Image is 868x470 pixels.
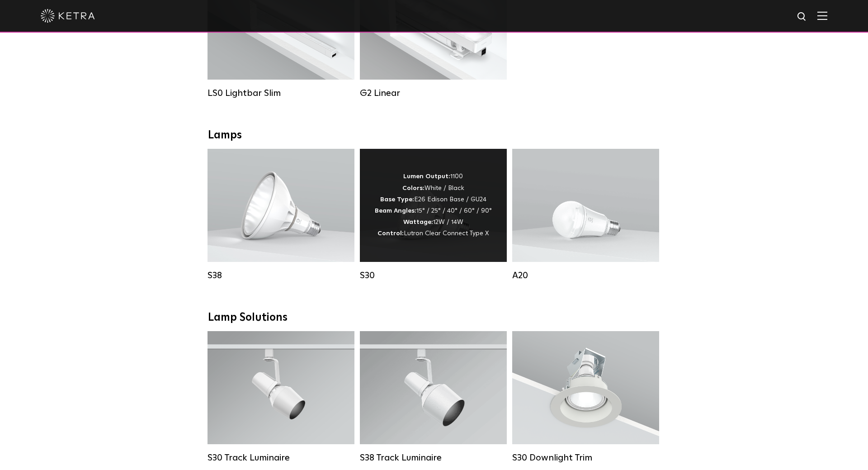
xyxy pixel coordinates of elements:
[404,230,489,237] span: Lutron Clear Connect Type X
[512,331,659,463] a: S30 Downlight Trim S30 Downlight Trim
[360,331,507,463] a: S38 Track Luminaire Lumen Output:1100Colors:White / BlackBeam Angles:10° / 25° / 40° / 60°Wattage...
[208,88,354,99] div: LS0 Lightbar Slim
[208,270,354,281] div: S38
[41,9,95,23] img: ketra-logo-2019-white
[512,452,659,463] div: S30 Downlight Trim
[208,331,354,463] a: S30 Track Luminaire Lumen Output:1100Colors:White / BlackBeam Angles:15° / 25° / 40° / 60° / 90°W...
[360,149,507,281] a: S30 Lumen Output:1100Colors:White / BlackBase Type:E26 Edison Base / GU24Beam Angles:15° / 25° / ...
[360,452,507,463] div: S38 Track Luminaire
[208,129,660,142] div: Lamps
[208,452,354,463] div: S30 Track Luminaire
[512,149,659,281] a: A20 Lumen Output:600 / 800Colors:White / BlackBase Type:E26 Edison Base / GU24Beam Angles:Omni-Di...
[403,219,433,225] strong: Wattage:
[208,149,354,281] a: S38 Lumen Output:1100Colors:White / BlackBase Type:E26 Edison Base / GU24Beam Angles:10° / 25° / ...
[360,270,507,281] div: S30
[208,311,660,324] div: Lamp Solutions
[377,230,404,237] strong: Control:
[797,11,808,23] img: search icon
[402,185,425,191] strong: Colors:
[375,208,416,214] strong: Beam Angles:
[380,196,414,203] strong: Base Type:
[817,11,827,20] img: Hamburger%20Nav.svg
[375,171,492,239] div: 1100 White / Black E26 Edison Base / GU24 15° / 25° / 40° / 60° / 90° 12W / 14W
[360,88,507,99] div: G2 Linear
[512,270,659,281] div: A20
[403,173,450,180] strong: Lumen Output:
